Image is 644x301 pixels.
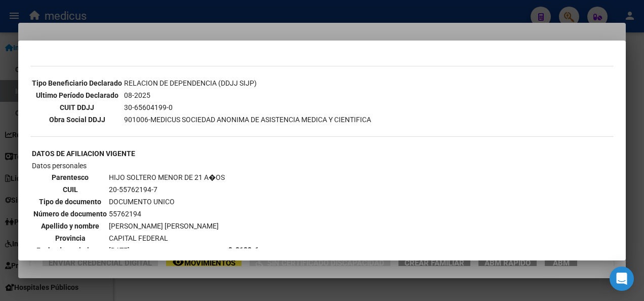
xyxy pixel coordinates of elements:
td: DOCUMENTO UNICO [108,196,225,207]
td: HIJO SOLTERO MENOR DE 21 A�OS [108,172,225,183]
td: CAPITAL FEDERAL [108,233,225,244]
td: [DATE] [108,245,225,256]
th: Ultimo Período Declarado [31,90,123,101]
b: [DATE] [203,45,224,53]
td: 08-2025 [124,90,372,101]
th: Apellido y nombre [33,220,107,232]
th: Obra Social DDJJ [31,114,123,125]
td: [PERSON_NAME] [PERSON_NAME] [108,220,225,232]
th: Tipo de documento [33,196,107,207]
td: 30-65604199-0 [124,102,372,113]
th: CUIL [33,184,107,195]
th: Provincia [33,233,107,244]
b: 9-0100-6 [228,246,259,254]
th: CUIT DDJJ [31,102,123,113]
th: Parentesco [33,172,107,183]
td: RELACION DE DEPENDENCIA (DDJJ SIJP) [124,78,372,89]
th: Fecha de nacimiento [33,245,107,256]
b: DATOS DE AFILIACION VIGENTE [32,149,135,158]
td: 55762194 [108,208,225,219]
td: 20-55762194-7 [108,184,225,195]
th: Tipo Beneficiario Declarado [31,78,123,89]
div: Open Intercom Messenger [610,267,634,291]
td: 901006-MEDICUS SOCIEDAD ANONIMA DE ASISTENCIA MEDICA Y CIENTIFICA [124,114,372,125]
th: Número de documento [33,208,107,219]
